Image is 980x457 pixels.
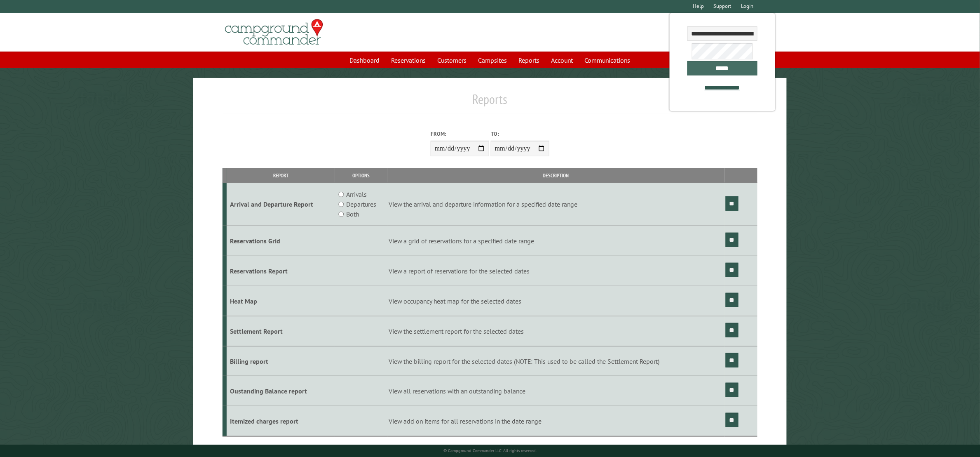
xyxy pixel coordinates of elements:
[335,168,387,183] th: Options
[227,316,335,346] td: Settlement Report
[387,226,724,256] td: View a grid of reservations for a specified date range
[346,209,359,219] label: Both
[387,52,431,68] a: Reservations
[433,52,472,68] a: Customers
[387,346,724,376] td: View the billing report for the selected dates (NOTE: This used to be called the Settlement Report)
[491,130,549,138] label: To:
[227,406,335,436] td: Itemized charges report
[546,52,578,68] a: Account
[227,286,335,316] td: Heat Map
[387,316,724,346] td: View the settlement report for the selected dates
[387,406,724,436] td: View add on items for all reservations in the date range
[387,256,724,286] td: View a report of reservations for the selected dates
[387,376,724,406] td: View all reservations with an outstanding balance
[443,448,537,453] small: © Campground Commander LLC. All rights reserved.
[227,226,335,256] td: Reservations Grid
[387,168,724,183] th: Description
[227,346,335,376] td: Billing report
[227,256,335,286] td: Reservations Report
[346,199,376,209] label: Departures
[580,52,635,68] a: Communications
[223,91,757,114] h1: Reports
[223,16,326,48] img: Campground Commander
[387,183,724,226] td: View the arrival and departure information for a specified date range
[474,52,512,68] a: Campsites
[227,376,335,406] td: Oustanding Balance report
[227,168,335,183] th: Report
[514,52,545,68] a: Reports
[227,183,335,226] td: Arrival and Departure Report
[346,189,367,199] label: Arrivals
[345,52,385,68] a: Dashboard
[431,130,489,138] label: From:
[387,286,724,316] td: View occupancy heat map for the selected dates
